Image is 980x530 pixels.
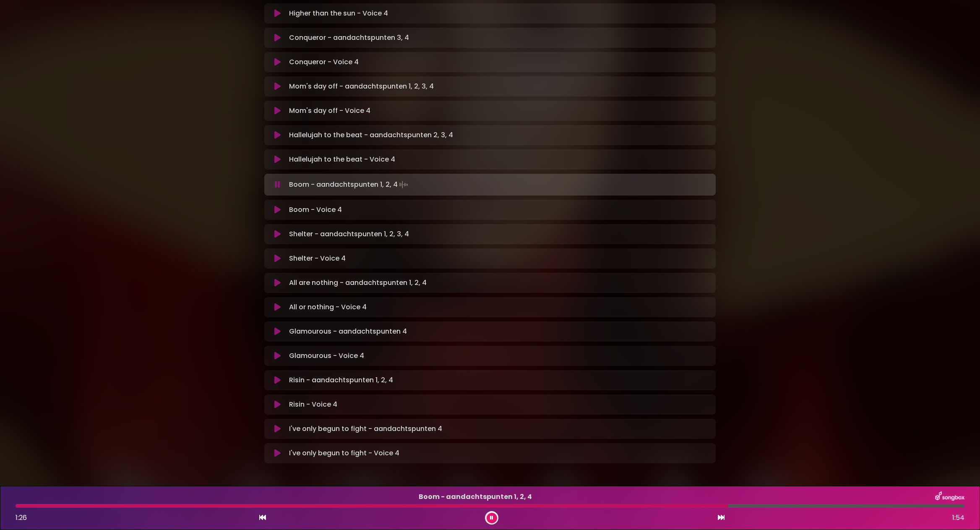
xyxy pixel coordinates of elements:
[289,424,711,434] p: I've only begun to fight - aandachtspunten 4
[289,8,711,18] p: Higher than the sun - Voice 4
[289,229,711,239] p: Shelter - aandachtspunten 1, 2, 3, 4
[289,448,711,458] p: I've only begun to fight - Voice 4
[289,351,711,361] p: Glamourous - Voice 4
[289,205,711,215] p: Boom - Voice 4
[289,57,711,67] p: Conqueror - Voice 4
[289,81,711,91] p: Mom's day off - aandachtspunten 1, 2, 3, 4
[289,179,711,191] p: Boom - aandachtspunten 1, 2, 4
[289,130,711,140] p: Hallelujah to the beat - aandachtspunten 2, 3, 4
[289,106,711,116] p: Mom's day off - Voice 4
[289,375,711,385] p: Risin - aandachtspunten 1, 2, 4
[289,326,711,337] p: Glamourous - aandachtspunten 4
[289,253,711,264] p: Shelter - Voice 4
[398,179,409,191] img: waveform4.gif
[935,491,964,502] img: songbox-logo-white.png
[289,33,711,43] p: Conqueror - aandachtspunten 3, 4
[289,278,711,288] p: All are nothing - aandachtspunten 1, 2, 4
[289,399,711,410] p: Risin - Voice 4
[289,154,711,164] p: Hallelujah to the beat - Voice 4
[16,492,935,502] p: Boom - aandachtspunten 1, 2, 4
[289,302,711,312] p: All or nothing - Voice 4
